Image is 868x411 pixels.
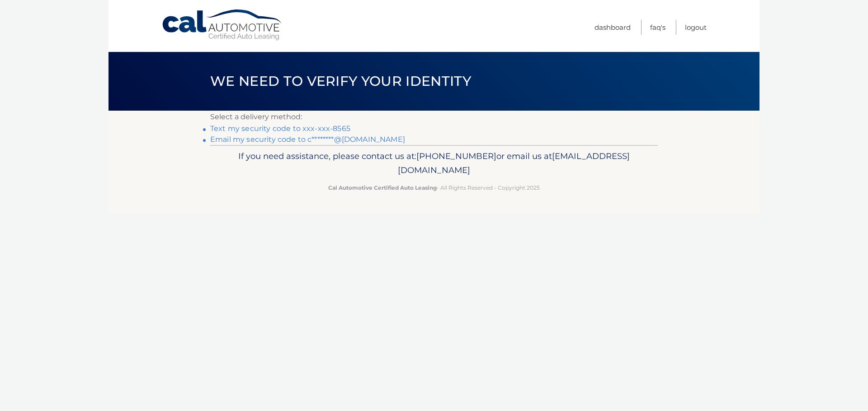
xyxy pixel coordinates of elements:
p: If you need assistance, please contact us at: or email us at [216,149,652,178]
span: We need to verify your identity [210,73,471,89]
a: FAQ's [650,20,665,35]
a: Logout [685,20,707,35]
span: [PHONE_NUMBER] [416,151,496,161]
a: Dashboard [594,20,631,35]
p: - All Rights Reserved - Copyright 2025 [216,183,652,192]
a: Cal Automotive [161,9,283,41]
p: Select a delivery method: [210,111,658,123]
a: Email my security code to c********@[DOMAIN_NAME] [210,135,405,144]
a: Text my security code to xxx-xxx-8565 [210,124,350,133]
strong: Cal Automotive Certified Auto Leasing [328,184,437,191]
